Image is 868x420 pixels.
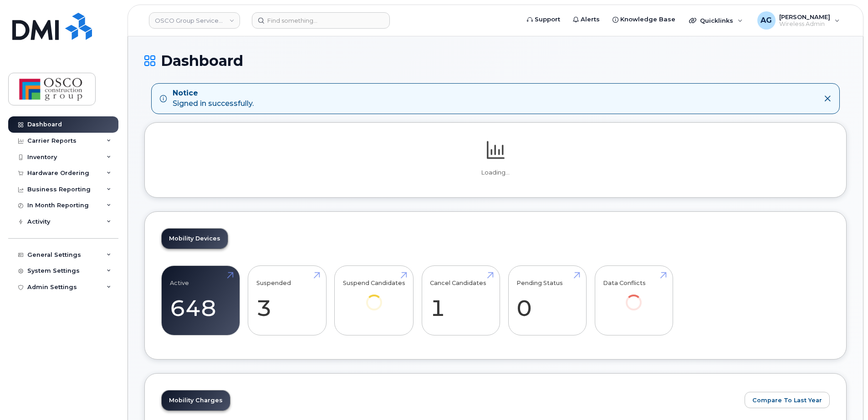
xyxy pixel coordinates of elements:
span: Compare To Last Year [752,396,822,405]
a: Cancel Candidates 1 [430,270,491,330]
a: Data Conflicts [603,270,664,323]
a: Mobility Devices [162,229,228,249]
a: Suspend Candidates [343,270,405,323]
a: Suspended 3 [256,270,318,330]
a: Mobility Charges [162,390,230,410]
div: Signed in successfully. [173,88,254,109]
strong: Notice [173,88,254,99]
a: Pending Status 0 [516,270,578,330]
h1: Dashboard [144,53,847,69]
p: Loading... [161,169,830,177]
button: Compare To Last Year [745,392,830,408]
a: Active 648 [170,270,231,330]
